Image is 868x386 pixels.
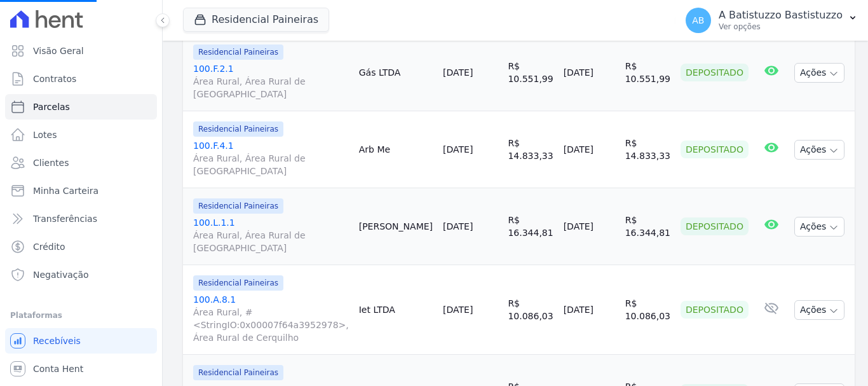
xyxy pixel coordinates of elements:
span: Parcelas [33,100,70,113]
button: Residencial Paineiras [183,8,329,32]
button: Ações [794,300,845,320]
span: Residencial Paineiras [193,121,283,137]
button: Ações [794,63,845,83]
p: A Batistuzzo Bastistuzzo [719,9,843,22]
td: [DATE] [559,111,620,188]
span: Negativação [33,268,89,281]
span: Residencial Paineiras [193,198,283,214]
span: Lotes [33,128,57,141]
a: Crédito [5,234,157,259]
td: Iet LTDA [354,265,438,355]
span: Conta Hent [33,362,83,375]
a: Clientes [5,150,157,176]
span: Área Rural, Área Rural de [GEOGRAPHIC_DATA] [193,75,349,100]
td: R$ 16.344,81 [503,188,558,265]
td: R$ 10.086,03 [503,265,558,355]
span: Residencial Paineiras [193,275,283,291]
td: Gás LTDA [354,34,438,111]
span: Recebíveis [33,334,81,347]
div: Depositado [681,141,749,158]
a: 100.F.2.1Área Rural, Área Rural de [GEOGRAPHIC_DATA] [193,62,349,100]
p: Ver opções [719,22,843,32]
td: R$ 16.344,81 [620,188,675,265]
a: 100.F.4.1Área Rural, Área Rural de [GEOGRAPHIC_DATA] [193,139,349,177]
td: R$ 14.833,33 [503,111,558,188]
span: Área Rural, Área Rural de [GEOGRAPHIC_DATA] [193,229,349,254]
span: Visão Geral [33,45,84,57]
span: Residencial Paineiras [193,365,283,380]
a: Recebíveis [5,328,157,354]
span: Clientes [33,156,69,169]
a: 100.L.1.1Área Rural, Área Rural de [GEOGRAPHIC_DATA] [193,216,349,254]
td: R$ 14.833,33 [620,111,675,188]
td: [DATE] [559,34,620,111]
a: Lotes [5,122,157,148]
td: [PERSON_NAME] [354,188,438,265]
span: Crédito [33,240,65,253]
a: Parcelas [5,94,157,120]
a: Negativação [5,262,157,287]
div: Depositado [681,64,749,81]
td: R$ 10.551,99 [503,34,558,111]
div: Depositado [681,217,749,235]
a: [DATE] [443,67,473,78]
a: 100.A.8.1Área Rural, #<StringIO:0x00007f64a3952978>, Área Rural de Cerquilho [193,293,349,344]
span: Residencial Paineiras [193,45,283,60]
div: Depositado [681,301,749,319]
span: Área Rural, #<StringIO:0x00007f64a3952978>, Área Rural de Cerquilho [193,306,349,344]
a: Visão Geral [5,38,157,64]
a: Transferências [5,206,157,231]
td: [DATE] [559,188,620,265]
span: Contratos [33,72,76,85]
a: Contratos [5,66,157,92]
div: Plataformas [10,308,152,323]
span: Minha Carteira [33,184,98,197]
span: Transferências [33,212,97,225]
td: [DATE] [559,265,620,355]
a: [DATE] [443,305,473,315]
button: Ações [794,140,845,160]
td: Arb Me [354,111,438,188]
a: [DATE] [443,144,473,155]
td: R$ 10.551,99 [620,34,675,111]
button: AB A Batistuzzo Bastistuzzo Ver opções [675,3,868,38]
span: AB [692,16,704,25]
span: Área Rural, Área Rural de [GEOGRAPHIC_DATA] [193,152,349,177]
a: [DATE] [443,221,473,231]
a: Minha Carteira [5,178,157,203]
button: Ações [794,217,845,237]
td: R$ 10.086,03 [620,265,675,355]
a: Conta Hent [5,356,157,382]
